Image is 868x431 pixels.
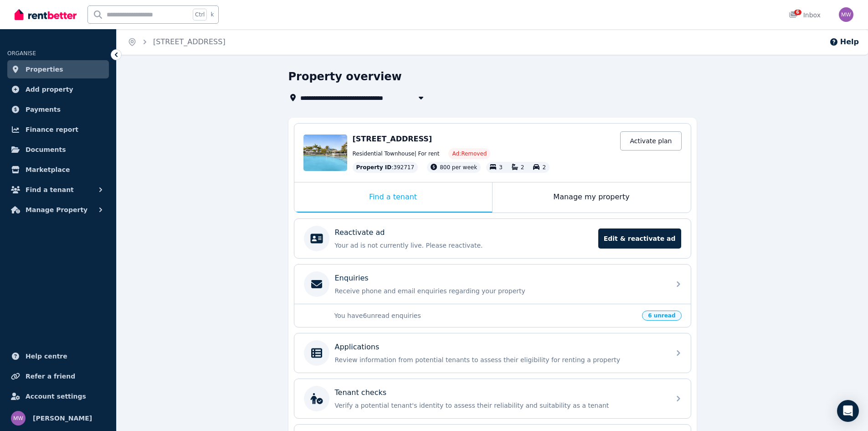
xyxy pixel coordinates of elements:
[452,150,487,157] span: Ad: Removed
[335,241,593,250] p: Your ad is not currently live. Please reactivate.
[7,387,109,405] a: Account settings
[7,161,109,179] a: Marketplace
[7,347,109,365] a: Help centre
[335,286,665,296] p: Receive phone and email enquiries regarding your property
[117,29,236,55] nav: Breadcrumb
[335,387,387,398] p: Tenant checks
[153,37,226,46] a: [STREET_ADDRESS]
[7,140,109,159] a: Documents
[288,69,402,84] h1: Property overview
[335,227,385,238] p: Reactivate ad
[11,411,26,426] img: Monique Wallace
[335,342,380,353] p: Applications
[440,164,477,171] span: 800 per week
[335,355,665,364] p: Review information from potential tenants to assess their eligibility for renting a property
[211,11,214,18] span: k
[26,84,73,95] span: Add property
[294,219,691,258] a: Reactivate adYour ad is not currently live. Please reactivate.Edit & reactivate ad
[7,50,36,57] span: ORGANISE
[26,104,61,115] span: Payments
[26,184,74,195] span: Find a tenant
[334,311,637,320] p: You have 6 unread enquiries
[7,100,109,119] a: Payments
[15,8,77,21] img: RentBetter
[794,10,801,15] span: 6
[26,351,67,362] span: Help centre
[294,265,691,304] a: EnquiriesReceive phone and email enquiries regarding your property
[620,131,681,151] a: Activate plan
[521,164,524,171] span: 2
[26,371,75,382] span: Refer a friend
[7,367,109,385] a: Refer a friend
[294,379,691,418] a: Tenant checksVerify a potential tenant's identity to assess their reliability and suitability as ...
[353,162,418,173] div: : 392717
[26,64,63,75] span: Properties
[598,228,681,249] span: Edit & reactivate ad
[542,164,546,171] span: 2
[294,182,492,213] div: Find a tenant
[7,120,109,139] a: Finance report
[353,135,432,143] span: [STREET_ADDRESS]
[7,60,109,78] a: Properties
[829,36,859,47] button: Help
[7,201,109,219] button: Manage Property
[353,150,440,157] span: Residential Townhouse | For rent
[789,10,821,20] div: Inbox
[33,413,92,424] span: [PERSON_NAME]
[7,181,109,199] button: Find a tenant
[493,182,691,213] div: Manage my property
[642,311,681,321] span: 6 unread
[26,204,87,215] span: Manage Property
[26,164,70,175] span: Marketplace
[839,7,853,22] img: Monique Wallace
[837,400,859,422] div: Open Intercom Messenger
[499,164,503,171] span: 3
[26,144,66,155] span: Documents
[356,164,392,171] span: Property ID
[335,401,665,410] p: Verify a potential tenant's identity to assess their reliability and suitability as a tenant
[193,9,207,21] span: Ctrl
[294,333,691,373] a: ApplicationsReview information from potential tenants to assess their eligibility for renting a p...
[335,273,369,284] p: Enquiries
[26,391,86,402] span: Account settings
[26,124,78,135] span: Finance report
[7,80,109,99] a: Add property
